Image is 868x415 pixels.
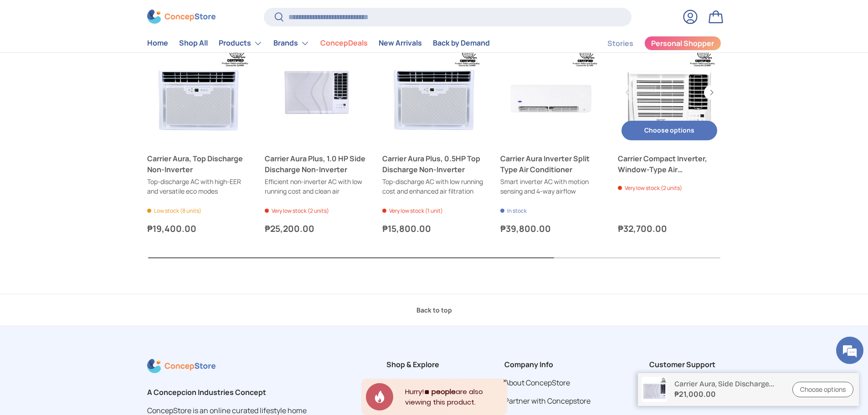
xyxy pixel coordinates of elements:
[53,115,126,207] span: We're online!
[674,379,781,388] p: Carrier Aura, Side Discharge Non-Inverter
[500,41,603,144] a: Carrier Aura Inverter Split Type Air Conditioner
[268,34,315,52] summary: Brands
[213,34,268,52] summary: Products
[147,10,216,24] img: ConcepStore
[674,389,781,400] strong: ₱21,000.00
[382,153,485,175] a: Carrier Aura Plus, 0.5HP Top Discharge Non-Inverter
[504,396,591,406] a: Partner with Concepstore
[149,5,171,26] div: Minimize live chat window
[644,36,721,51] a: Personal Shopper
[379,35,422,52] a: New Arrivals
[386,378,445,388] a: Shop All Products
[433,35,490,52] a: Back by Demand
[265,41,368,144] a: Carrier Aura Plus, 1.0 HP Side Discharge Non-Inverter
[147,387,328,398] h2: A Concepcion Industries Concept
[503,379,507,383] div: Close
[618,153,721,175] a: Carrier Compact Inverter, Window-Type Air Conditioner
[265,153,368,175] a: Carrier Aura Plus, 1.0 HP Side Discharge Non-Inverter
[147,41,250,144] a: Carrier Aura, Top Discharge Non-Inverter
[147,35,168,52] a: Home
[621,121,717,140] button: Choose options
[47,51,153,63] div: Chat with us now
[500,153,603,175] a: Carrier Aura Inverter Split Type Air Conditioner
[618,41,721,144] a: Carrier Compact Inverter, Window-Type Air Conditioner
[504,378,570,388] a: About ConcepStore
[320,35,368,52] a: ConcepDeals
[651,40,714,47] span: Personal Shopper
[5,249,174,281] textarea: Type your message and hit 'Enter'
[147,34,490,52] nav: Primary
[792,382,853,398] a: Choose options
[179,35,208,52] a: Shop All
[607,35,633,52] a: Stories
[586,34,721,52] nav: Secondary
[147,153,250,175] a: Carrier Aura, Top Discharge Non-Inverter
[382,41,485,144] a: Carrier Aura Plus, 0.5HP Top Discharge Non-Inverter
